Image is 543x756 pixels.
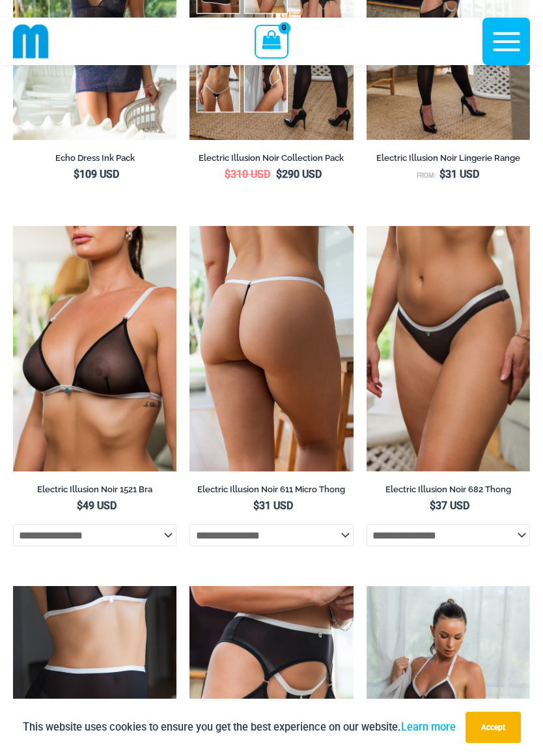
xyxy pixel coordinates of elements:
a: Electric Illusion Noir 1521 Bra [13,484,176,499]
span: From: [417,172,436,179]
a: Electric Illusion Noir Micro 01Electric Illusion Noir Micro 02Electric Illusion Noir Micro 02 [189,226,353,471]
a: Echo Dress Ink Pack [13,152,176,168]
span: $ [439,168,445,180]
span: $ [74,168,79,180]
a: Electric Illusion Noir 1521 Bra 01Electric Illusion Noir 1521 Bra 682 Thong 07Electric Illusion N... [13,226,176,471]
a: Electric Illusion Noir 682 Thong 01Electric Illusion Noir 682 Thong 02Electric Illusion Noir 682 ... [367,226,530,471]
span: $ [253,499,259,512]
img: Electric Illusion Noir 682 Thong 01 [367,226,530,471]
button: Accept [466,712,521,743]
bdi: 109 USD [74,168,119,180]
bdi: 37 USD [430,499,469,512]
span: $ [225,168,230,180]
img: cropped mm emblem [13,23,49,59]
a: View Shopping Cart, empty [255,25,288,59]
span: $ [77,499,83,512]
p: This website uses cookies to ensure you get the best experience on our website. [23,718,456,736]
h2: Electric Illusion Noir Collection Pack [189,152,353,163]
span: $ [430,499,436,512]
bdi: 49 USD [77,499,117,512]
a: Electric Illusion Noir 611 Micro Thong [189,484,353,499]
a: Learn more [401,721,456,733]
a: Electric Illusion Noir Lingerie Range [367,152,530,168]
img: Electric Illusion Noir Micro 02 [189,226,353,471]
span: $ [276,168,282,180]
a: Electric Illusion Noir 682 Thong [367,484,530,499]
h2: Electric Illusion Noir 1521 Bra [13,484,176,495]
h2: Electric Illusion Noir 611 Micro Thong [189,484,353,495]
bdi: 310 USD [225,168,270,180]
h2: Electric Illusion Noir Lingerie Range [367,152,530,163]
h2: Echo Dress Ink Pack [13,152,176,163]
bdi: 31 USD [253,499,293,512]
h2: Electric Illusion Noir 682 Thong [367,484,530,495]
img: Electric Illusion Noir 1521 Bra 01 [13,226,176,471]
bdi: 31 USD [439,168,479,180]
a: Electric Illusion Noir Collection Pack [189,152,353,168]
bdi: 290 USD [276,168,322,180]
